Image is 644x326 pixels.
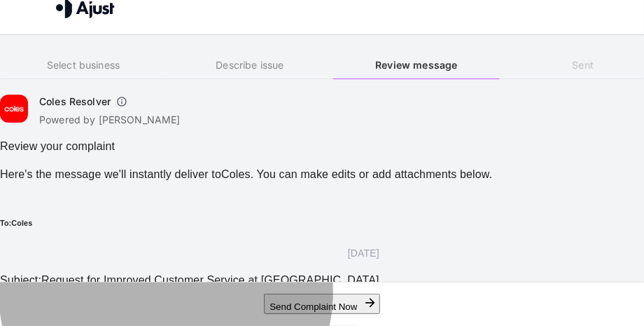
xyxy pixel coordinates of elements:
h6: Describe issue [167,57,333,73]
h6: Coles Resolver [39,95,111,109]
p: Powered by [PERSON_NAME] [39,113,181,127]
button: Send Complaint Now [264,294,379,314]
h6: Review message [333,57,500,73]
